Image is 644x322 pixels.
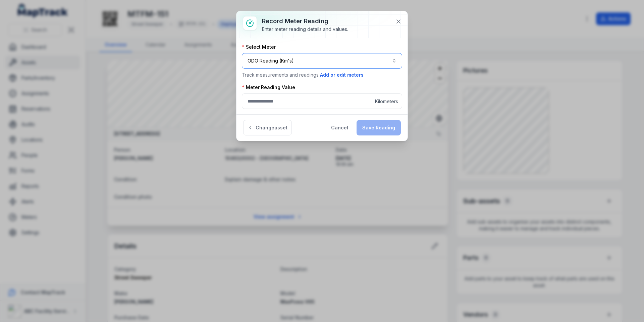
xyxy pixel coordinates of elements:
[262,26,348,33] div: Enter meter reading details and values.
[242,84,295,91] label: Meter Reading Value
[242,44,276,50] label: Select Meter
[242,93,402,109] input: :r2v:-form-item-label
[325,120,354,135] button: Cancel
[243,120,292,135] button: Changeasset
[262,16,348,26] h3: Record meter reading
[242,53,402,69] button: ODO Reading (Km's)
[242,71,402,79] p: Track measurements and readings.
[320,71,364,79] button: Add or edit meters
